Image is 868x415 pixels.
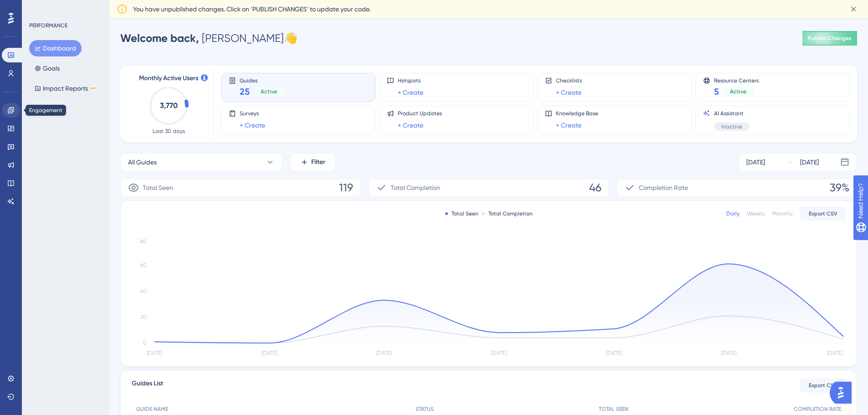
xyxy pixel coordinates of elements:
div: Daily [726,210,740,217]
span: Export CSV [809,210,837,217]
tspan: [DATE] [376,350,392,356]
span: Checklists [556,77,582,84]
div: [DATE] [800,157,819,168]
button: All Guides [120,153,282,171]
text: 3,770 [160,101,178,110]
span: 46 [589,180,601,195]
span: 25 [240,85,250,98]
span: Filter [311,157,325,168]
a: + Create [556,120,581,131]
span: Guides List [132,378,163,393]
tspan: 40 [140,288,147,294]
button: Export CSV [800,206,846,221]
button: Filter [290,153,335,171]
div: PERFORMANCE [29,22,67,29]
tspan: 0 [143,340,147,346]
span: Active [730,88,746,95]
span: Guides [240,77,284,83]
span: 5 [714,85,719,98]
tspan: [DATE] [147,350,162,356]
span: Active [261,88,277,95]
tspan: 80 [140,238,147,245]
span: Surveys [240,110,265,117]
tspan: 20 [140,314,147,320]
button: Dashboard [29,40,82,56]
a: + Create [556,87,581,98]
span: Last 30 days [153,128,185,135]
a: + Create [398,120,423,131]
tspan: [DATE] [606,350,621,356]
div: Total Seen [445,210,478,217]
span: Total Completion [390,182,440,193]
a: + Create [398,87,423,98]
iframe: UserGuiding AI Assistant Launcher [830,379,857,406]
div: Monthly [772,210,793,217]
span: COMPLETION RATE [794,405,841,413]
span: Export CSV [809,382,837,389]
span: All Guides [128,157,157,168]
button: Export CSV [800,378,846,393]
span: Inactive [721,123,742,130]
span: Resource Centers [714,77,759,83]
span: Completion Rate [639,182,688,193]
span: Need Help? [21,2,57,13]
span: AI Assistant [714,110,750,117]
span: Monthly Active Users [139,73,198,84]
span: GUIDE NAME [136,405,168,413]
div: Weekly [747,210,765,217]
span: 119 [339,180,353,195]
span: 39% [830,180,849,195]
a: + Create [240,120,265,131]
span: You have unpublished changes. Click on ‘PUBLISH CHANGES’ to update your code. [133,4,370,15]
div: [DATE] [746,157,765,168]
tspan: [DATE] [721,350,736,356]
span: STATUS [416,405,434,413]
button: Impact ReportsBETA [29,80,103,97]
tspan: [DATE] [262,350,277,356]
span: Knowledge Base [556,110,598,117]
div: BETA [90,86,98,91]
div: [PERSON_NAME] 👋 [120,31,298,46]
span: Product Updates [398,110,442,117]
tspan: [DATE] [827,350,842,356]
span: Hotspots [398,77,423,84]
tspan: [DATE] [491,350,507,356]
span: Publish Changes [808,35,852,42]
span: Total Seen [143,182,173,193]
tspan: 60 [140,262,147,268]
button: Publish Changes [802,31,857,46]
div: Total Completion [482,210,533,217]
button: Goals [29,60,65,77]
span: TOTAL SEEN [599,405,628,413]
span: Welcome back, [120,31,199,45]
